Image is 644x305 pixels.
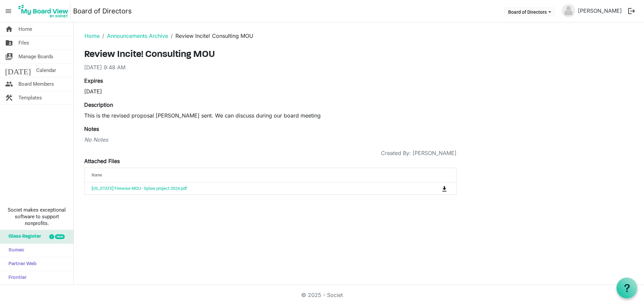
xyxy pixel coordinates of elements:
[55,234,65,239] div: new
[36,64,56,77] span: Calendar
[440,184,449,193] button: Download
[18,36,29,50] span: Files
[18,22,32,36] span: Home
[85,32,100,39] a: Home
[625,4,639,18] button: logout
[504,7,555,16] button: Board of Directors dropdownbutton
[84,111,457,120] p: This is the revised proposal [PERSON_NAME] sent. We can discuss during our board meeting
[84,125,99,133] label: Notes
[5,64,31,77] span: [DATE]
[5,22,13,36] span: home
[84,63,457,71] div: [DATE] 9:48 AM
[5,257,37,271] span: Partner Web
[85,182,414,195] td: Idaho Firewise MOU - bylaw project 2024.pdf is template cell column header Name
[5,91,13,104] span: construction
[84,77,103,85] label: Expires
[73,4,132,18] a: Board of Directors
[5,244,24,257] span: Sumac
[92,186,187,191] a: [US_STATE] Firewise MOU - bylaw project 2024.pdf
[16,3,70,19] img: My Board View Logo
[84,157,120,165] label: Attached Files
[5,77,13,91] span: people
[16,3,73,19] a: My Board View Logo
[301,292,343,298] a: © 2025 - Societ
[18,50,53,63] span: Manage Boards
[84,136,457,144] div: No Notes
[18,77,54,91] span: Board Members
[5,271,26,285] span: Frontier
[168,32,253,40] li: Review Incite! Consulting MOU
[381,149,457,157] span: Created By: [PERSON_NAME]
[3,207,70,227] span: Societ makes exceptional software to support nonprofits.
[92,173,102,177] span: Name
[5,230,41,243] span: Glass Register
[84,87,265,95] div: [DATE]
[575,4,625,17] a: [PERSON_NAME]
[414,182,456,195] td: is Command column column header
[84,101,113,109] label: Description
[5,50,13,63] span: switch_account
[107,32,168,39] a: Announcements Archive
[5,36,13,50] span: folder_shared
[18,91,42,104] span: Templates
[562,4,575,17] img: no-profile-picture.svg
[84,49,457,61] h3: Review Incite! Consulting MOU
[2,5,15,17] span: menu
